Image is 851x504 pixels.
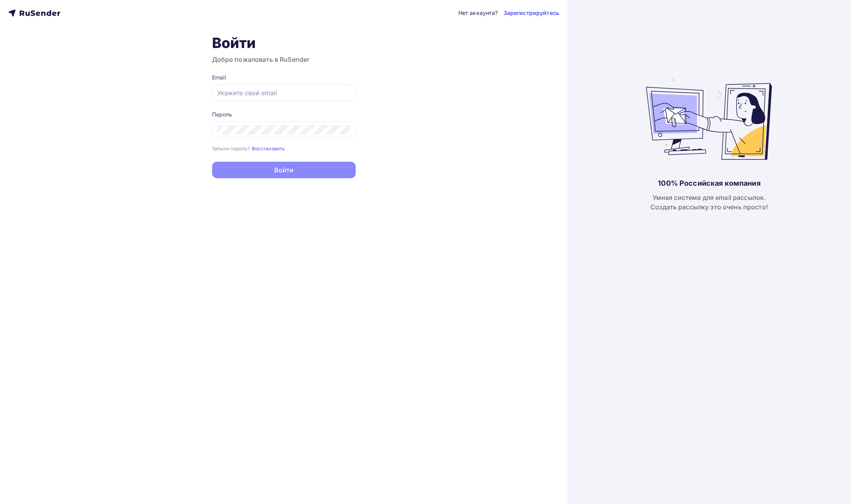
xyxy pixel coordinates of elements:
[212,111,356,118] div: Пароль
[212,162,356,178] button: Войти
[458,9,498,17] div: Нет аккаунта?
[658,179,760,188] div: 100% Российская компания
[217,88,351,98] input: Укажите свой email
[212,74,356,81] div: Email
[650,193,768,212] div: Умная система для email рассылок. Создать рассылку это очень просто!
[212,55,356,64] h3: Добро пожаловать в RuSender
[504,9,559,17] a: Зарегистрируйтесь
[212,146,250,151] small: Забыли пароль?
[212,34,356,52] h1: Войти
[252,145,285,151] a: Восстановить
